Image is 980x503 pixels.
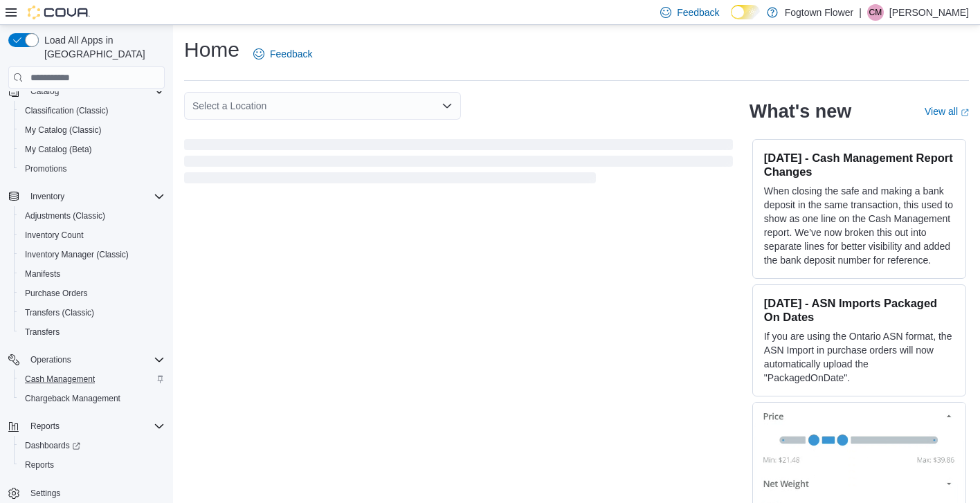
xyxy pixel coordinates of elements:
button: Purchase Orders [14,284,170,303]
button: Classification (Classic) [14,101,170,120]
span: Feedback [270,47,312,61]
span: My Catalog (Beta) [19,141,165,158]
svg: External link [961,109,969,117]
button: Inventory Manager (Classic) [14,245,170,264]
span: Cash Management [19,371,165,387]
p: If you are using the Ontario ASN format, the ASN Import in purchase orders will now automatically... [764,329,954,385]
button: Catalog [3,82,170,101]
span: Transfers [19,324,165,340]
span: Operations [25,351,165,368]
input: Dark Mode [731,5,760,19]
span: Load All Apps in [GEOGRAPHIC_DATA] [39,33,165,61]
span: Transfers (Classic) [19,304,165,321]
button: Inventory [25,188,70,205]
span: Operations [30,354,71,365]
a: Inventory Count [19,227,89,244]
button: Chargeback Management [14,389,170,408]
button: Operations [25,351,77,368]
span: Catalog [25,83,165,100]
span: Reports [30,421,60,432]
button: Cash Management [14,369,170,389]
span: Promotions [19,161,165,177]
span: Transfers [25,327,60,338]
span: Cash Management [25,374,95,385]
button: Inventory [3,187,170,206]
a: Transfers [19,324,65,340]
img: Cova [28,6,90,19]
span: Chargeback Management [25,393,120,404]
h1: Home [184,36,239,64]
a: Dashboards [14,436,170,455]
a: Manifests [19,266,66,282]
span: Classification (Classic) [19,102,165,119]
span: Promotions [25,163,67,174]
span: My Catalog (Classic) [19,122,165,138]
button: Promotions [14,159,170,179]
a: Transfers (Classic) [19,304,100,321]
button: Transfers [14,322,170,342]
a: Dashboards [19,437,86,454]
p: [PERSON_NAME] [889,4,969,21]
button: Adjustments (Classic) [14,206,170,226]
div: Cameron McCrae [867,4,884,21]
span: Inventory [30,191,64,202]
button: Reports [25,418,65,435]
span: Inventory Manager (Classic) [25,249,129,260]
a: My Catalog (Beta) [19,141,98,158]
a: Adjustments (Classic) [19,208,111,224]
a: Settings [25,485,66,502]
a: Chargeback Management [19,390,126,407]
p: When closing the safe and making a bank deposit in the same transaction, this used to show as one... [764,184,954,267]
a: Feedback [248,40,318,68]
button: Manifests [14,264,170,284]
a: Inventory Manager (Classic) [19,246,134,263]
span: Settings [25,484,165,502]
span: Loading [184,142,733,186]
button: Catalog [25,83,64,100]
button: Settings [3,483,170,503]
p: | [859,4,862,21]
a: My Catalog (Classic) [19,122,107,138]
span: Reports [25,459,54,470]
span: My Catalog (Classic) [25,125,102,136]
span: Reports [19,457,165,473]
button: Open list of options [442,100,453,111]
button: My Catalog (Classic) [14,120,170,140]
span: Classification (Classic) [25,105,109,116]
span: Inventory Manager (Classic) [19,246,165,263]
button: My Catalog (Beta) [14,140,170,159]
button: Operations [3,350,170,369]
span: Adjustments (Classic) [25,210,105,221]
span: Feedback [677,6,719,19]
span: Purchase Orders [25,288,88,299]
span: Dashboards [25,440,80,451]
a: Promotions [19,161,73,177]
span: CM [869,4,882,21]
h2: What's new [750,100,851,122]
span: Chargeback Management [19,390,165,407]
span: Purchase Orders [19,285,165,302]
span: Inventory [25,188,165,205]
p: Fogtown Flower [785,4,854,21]
button: Inventory Count [14,226,170,245]
span: Settings [30,488,60,499]
a: Reports [19,457,60,473]
a: Purchase Orders [19,285,93,302]
h3: [DATE] - Cash Management Report Changes [764,151,954,179]
h3: [DATE] - ASN Imports Packaged On Dates [764,296,954,324]
button: Transfers (Classic) [14,303,170,322]
a: View allExternal link [925,106,969,117]
span: Manifests [19,266,165,282]
span: Transfers (Classic) [25,307,94,318]
span: My Catalog (Beta) [25,144,92,155]
span: Catalog [30,86,59,97]
button: Reports [3,417,170,436]
span: Inventory Count [25,230,84,241]
a: Cash Management [19,371,100,387]
span: Manifests [25,268,60,280]
a: Classification (Classic) [19,102,114,119]
span: Inventory Count [19,227,165,244]
button: Reports [14,455,170,475]
span: Reports [25,418,165,435]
